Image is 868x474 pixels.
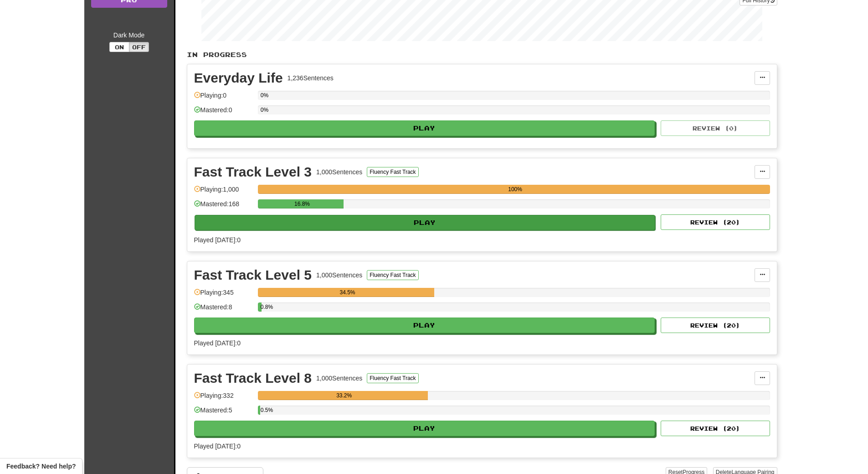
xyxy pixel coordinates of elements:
div: Everyday Life [194,71,283,85]
div: Mastered: 168 [194,199,253,214]
span: Open feedback widget [6,462,76,471]
div: 33.2% [261,391,428,400]
span: Played [DATE]: 0 [194,443,241,450]
button: Play [195,215,656,230]
button: Fluency Fast Track [367,270,418,280]
div: Playing: 345 [194,288,253,303]
div: Fast Track Level 8 [194,371,312,385]
div: Dark Mode [91,31,167,40]
p: In Progress [187,50,777,59]
button: Fluency Fast Track [367,167,418,177]
div: 100% [261,185,770,194]
div: 34.5% [261,288,435,297]
div: Playing: 0 [194,91,253,106]
button: Review (20) [661,318,770,333]
div: Playing: 1,000 [194,185,253,200]
button: Play [194,318,655,333]
span: Played [DATE]: 0 [194,236,241,244]
button: Play [194,421,655,436]
div: Mastered: 5 [194,406,253,421]
div: Mastered: 0 [194,105,253,120]
button: Review (20) [661,421,770,436]
button: On [109,42,129,52]
button: Review (20) [661,214,770,230]
div: Fast Track Level 3 [194,165,312,179]
button: Off [129,42,149,52]
div: Playing: 332 [194,391,253,406]
button: Fluency Fast Track [367,373,418,383]
div: 1,000 Sentences [316,167,362,177]
div: 1,236 Sentences [288,73,334,83]
div: 0.8% [261,302,262,312]
div: Mastered: 8 [194,302,253,318]
div: Fast Track Level 5 [194,268,312,282]
div: 16.8% [261,199,344,208]
span: Played [DATE]: 0 [194,339,241,347]
button: Review (0) [661,120,770,136]
button: Play [194,120,655,136]
div: 1,000 Sentences [316,271,362,280]
div: 1,000 Sentences [316,374,362,383]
